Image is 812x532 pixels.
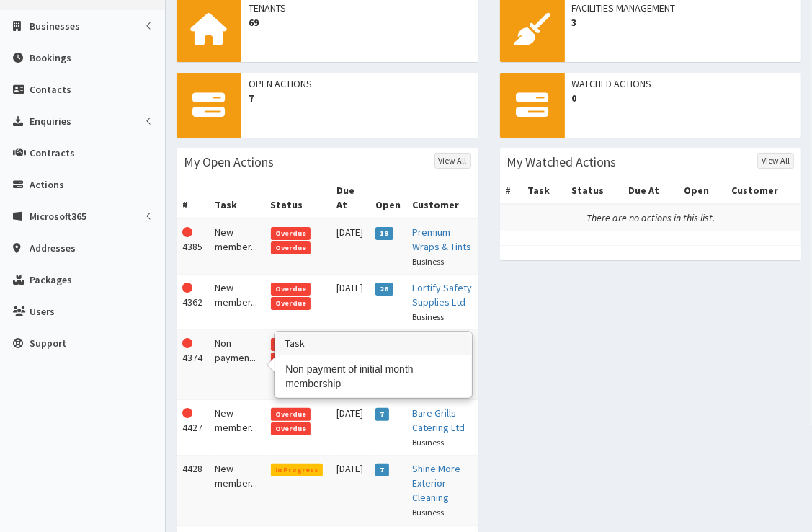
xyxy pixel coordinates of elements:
td: 4427 [177,400,209,456]
small: Business [412,256,444,267]
th: Task [522,177,566,204]
span: Actions [30,178,64,191]
span: Contacts [30,83,71,96]
i: This Action is overdue! [182,227,192,237]
td: [DATE] [331,218,369,275]
h3: My Watched Actions [507,156,617,169]
th: Status [265,177,331,218]
a: View All [434,153,471,169]
span: Microsoft365 [30,210,86,223]
td: 4428 [177,456,209,526]
span: 0 [572,91,795,105]
td: 4385 [177,218,209,275]
th: Due At [623,177,678,204]
a: Bare Grills Catering Ltd [412,407,465,434]
span: Addresses [30,241,76,254]
td: New member... [209,218,264,275]
span: Overdue [271,227,311,240]
td: New member... [209,275,264,330]
a: Fortify Safety Supplies Ltd [412,281,472,309]
span: Contracts [30,146,75,159]
a: View All [757,153,794,169]
a: Premium Wraps & Tints [412,226,471,253]
th: Customer [726,177,801,204]
span: 3 [572,15,795,30]
th: Status [566,177,623,204]
span: 19 [375,227,393,240]
div: Non payment of initial month membership [275,355,471,397]
span: Bookings [30,51,71,64]
span: Overdue [271,338,311,351]
span: Overdue [271,241,311,254]
h3: My Open Actions [184,156,274,169]
th: Due At [331,177,369,218]
span: Overdue [271,297,311,310]
th: Task [209,177,264,218]
h3: Task [275,332,471,355]
td: New member... [209,400,264,456]
i: There are no actions in this list. [586,211,715,224]
span: 26 [375,283,393,296]
td: [DATE] [331,456,369,526]
span: 7 [375,464,389,476]
th: Customer [406,177,478,218]
span: 7 [249,91,471,105]
span: Support [30,337,66,350]
td: [DATE] [331,400,369,456]
span: Overdue [271,422,311,435]
span: In Progress [271,464,324,476]
td: 4374 [177,330,209,400]
td: New member... [209,456,264,526]
td: Non paymen... [209,330,264,400]
th: # [177,177,209,218]
span: Enquiries [30,115,71,128]
th: Open [370,177,406,218]
span: Users [30,305,55,318]
td: 4362 [177,275,209,330]
i: This Action is overdue! [182,283,192,293]
span: Overdue [271,408,311,421]
td: [DATE] [331,330,369,400]
span: Tenants [249,1,471,15]
span: Overdue [271,283,311,296]
small: Business [412,507,444,518]
span: Businesses [30,19,80,32]
small: Business [412,437,444,448]
span: 7 [375,408,389,421]
span: Open Actions [249,76,471,91]
span: Watched Actions [572,76,795,91]
a: Shine More Exterior Cleaning [412,462,460,504]
span: 69 [249,15,471,30]
small: Business [412,311,444,322]
i: This Action is overdue! [182,408,192,418]
th: # [500,177,522,204]
span: Packages [30,273,72,286]
i: This Action is overdue! [182,338,192,348]
td: [DATE] [331,275,369,330]
th: Open [678,177,726,204]
span: Facilities Management [572,1,795,15]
